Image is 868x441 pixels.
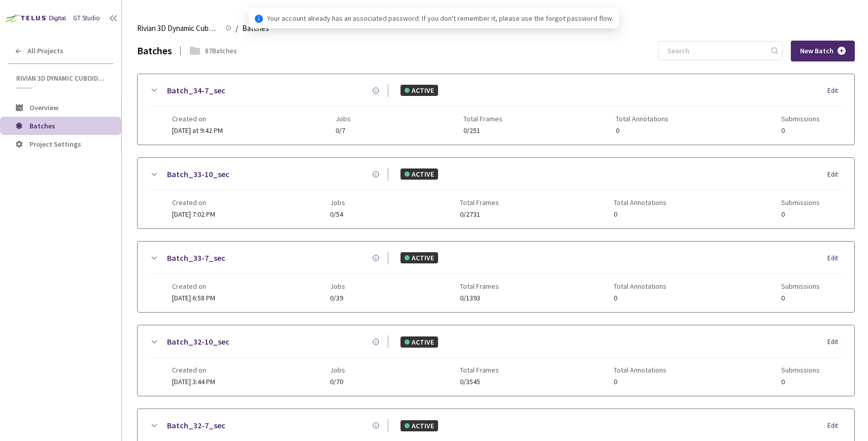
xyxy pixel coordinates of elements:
div: ACTIVE [400,420,438,431]
span: Rivian 3D Dynamic Cuboids[2024-25] [137,22,219,35]
span: 0 [616,127,669,134]
span: Total Frames [463,115,503,123]
span: Created on [172,198,215,207]
span: Created on [172,366,215,374]
span: New Batch [800,47,833,55]
span: 0/54 [330,211,345,218]
span: [DATE] at 9:42 PM [172,126,223,135]
div: Batch_34-7_secACTIVEEditCreated on[DATE] at 9:42 PMJobs0/7Total Frames0/251Total Annotations0Subm... [138,74,854,145]
span: Total Annotations [614,198,666,207]
li: / [236,22,238,35]
span: Batches [29,121,55,130]
div: ACTIVE [400,168,438,180]
span: Jobs [336,115,351,123]
span: Created on [172,115,223,123]
span: Total Annotations [614,282,666,290]
span: 0/39 [330,294,345,302]
span: 0 [781,211,820,218]
span: [DATE] 7:02 PM [172,210,215,219]
span: All Projects [27,47,63,55]
span: Created on [172,282,215,290]
span: Total Annotations [616,115,669,123]
a: Batch_33-10_sec [167,168,229,181]
span: 0 [781,294,820,302]
div: Edit [827,421,844,431]
div: Edit [827,337,844,347]
span: Jobs [330,198,345,207]
a: Batch_32-7_sec [167,419,225,432]
span: 0 [614,378,666,386]
span: 0 [614,294,666,302]
span: Batches [242,22,269,35]
span: Project Settings [29,140,81,149]
input: Search [661,42,770,60]
div: Batch_32-10_secACTIVEEditCreated on[DATE] 3:44 PMJobs0/70Total Frames0/3545Total Annotations0Subm... [138,325,854,396]
div: Edit [827,86,844,96]
span: Overview [29,103,58,112]
span: Rivian 3D Dynamic Cuboids[2024-25] [16,74,107,83]
span: Total Frames [460,366,499,374]
span: Your account already has an associated password. If you don't remember it, please use the forgot ... [267,13,613,24]
span: 0/3545 [460,378,499,386]
span: Submissions [781,198,820,207]
span: Total Frames [460,198,499,207]
span: Submissions [781,366,820,374]
div: 87 Batches [205,46,237,56]
span: 0/1393 [460,294,499,302]
span: [DATE] 6:58 PM [172,293,215,302]
span: 0/70 [330,378,345,386]
span: 0/251 [463,127,503,134]
a: Batch_32-10_sec [167,335,229,348]
span: Submissions [781,115,820,123]
div: Batch_33-10_secACTIVEEditCreated on[DATE] 7:02 PMJobs0/54Total Frames0/2731Total Annotations0Subm... [138,158,854,228]
div: GT Studio [73,14,100,23]
span: Jobs [330,282,345,290]
div: Batch_33-7_secACTIVEEditCreated on[DATE] 6:58 PMJobs0/39Total Frames0/1393Total Annotations0Submi... [138,242,854,312]
span: Total Annotations [614,366,666,374]
div: Batches [137,44,172,58]
span: [DATE] 3:44 PM [172,377,215,386]
span: 0/7 [336,127,351,134]
a: Batch_33-7_sec [167,252,225,264]
span: Jobs [330,366,345,374]
span: 0 [614,211,666,218]
div: Edit [827,253,844,263]
span: Total Frames [460,282,499,290]
div: ACTIVE [400,85,438,96]
span: 0 [781,378,820,386]
div: ACTIVE [400,252,438,263]
div: Edit [827,169,844,180]
span: Submissions [781,282,820,290]
span: 0/2731 [460,211,499,218]
span: 0 [781,127,820,134]
span: info-circle [255,15,263,23]
a: Batch_34-7_sec [167,84,225,97]
div: ACTIVE [400,336,438,348]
